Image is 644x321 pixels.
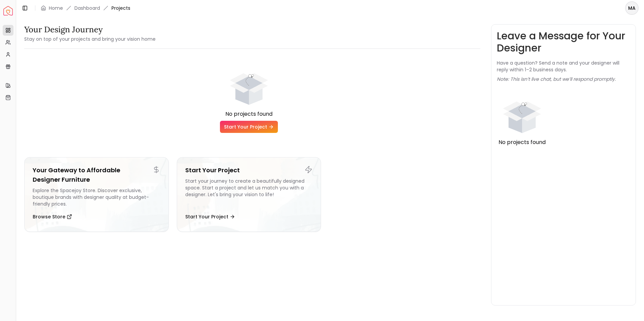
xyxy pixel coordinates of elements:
[33,210,72,223] button: Browse Store
[220,121,278,133] a: Start Your Project
[41,5,130,11] nav: breadcrumb
[111,5,130,11] span: Projects
[49,5,63,11] a: Home
[185,210,235,223] button: Start Your Project
[497,138,547,146] div: No projects found
[74,5,100,11] a: Dashboard
[24,157,169,232] a: Your Gateway to Affordable Designer FurnitureExplore the Spacejoy Store. Discover exclusive, bout...
[625,1,639,15] button: MA
[185,166,313,175] h5: Start Your Project
[497,76,616,82] p: Note: This isn’t live chat, but we’ll respond promptly.
[24,24,156,35] h3: Your Design Journey
[497,88,547,138] div: animation
[33,187,160,207] div: Explore the Spacejoy Store. Discover exclusive, boutique brands with designer quality at budget-f...
[626,2,638,14] span: MA
[3,6,13,15] a: Spacejoy
[177,157,321,232] a: Start Your ProjectStart your journey to create a beautifully designed space. Start a project and ...
[24,36,156,42] small: Stay on top of your projects and bring your vision home
[185,178,313,207] div: Start your journey to create a beautifully designed space. Start a project and let us match you w...
[3,6,13,15] img: Spacejoy Logo
[24,110,474,118] div: No projects found
[33,166,160,184] h5: Your Gateway to Affordable Designer Furniture
[497,60,630,73] p: Have a question? Send a note and your designer will reply within 1–2 business days.
[224,60,274,110] div: animation
[497,30,630,54] h3: Leave a Message for Your Designer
